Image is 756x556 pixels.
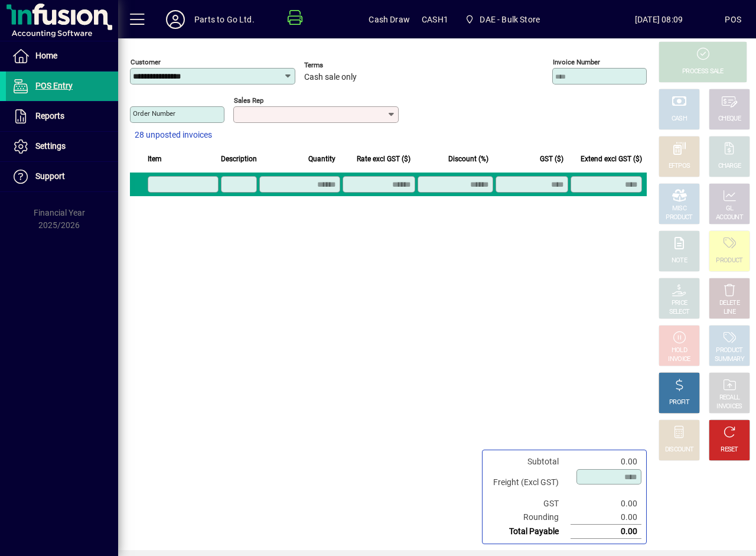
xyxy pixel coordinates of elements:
span: Terms [304,61,375,69]
span: CASH1 [422,10,448,29]
td: Subtotal [487,455,571,469]
span: Discount (%) [448,152,488,165]
div: RESET [721,446,738,454]
td: GST [487,497,571,511]
td: 0.00 [571,525,641,539]
div: RECALL [719,394,740,402]
div: PRODUCT [716,346,742,355]
span: Extend excl GST ($) [581,152,642,165]
div: SUMMARY [715,355,744,364]
div: POS [725,10,741,29]
button: 28 unposted invoices [130,125,217,146]
button: Profile [157,9,194,30]
div: PRICE [672,299,687,308]
span: Cash Draw [369,10,410,29]
a: Settings [6,132,118,161]
mat-label: Sales rep [234,96,263,105]
div: INVOICE [668,355,690,364]
span: Cash sale only [304,73,357,82]
div: PRODUCT [716,256,742,265]
div: LINE [724,308,735,317]
span: Support [35,171,65,181]
div: CASH [672,115,687,123]
span: POS Entry [35,81,73,90]
span: Home [35,51,57,60]
div: CHEQUE [718,115,741,123]
td: 0.00 [571,455,641,469]
span: Item [148,152,162,165]
div: Parts to Go Ltd. [194,10,255,29]
span: [DATE] 08:09 [593,10,725,29]
mat-label: Customer [131,58,161,66]
td: Total Payable [487,525,571,539]
span: Reports [35,111,64,121]
td: 0.00 [571,497,641,511]
span: DAE - Bulk Store [480,10,540,29]
div: MISC [672,204,686,213]
div: EFTPOS [669,162,690,171]
span: Description [221,152,257,165]
div: SELECT [669,308,690,317]
div: ACCOUNT [716,213,743,222]
td: Freight (Excl GST) [487,469,571,497]
span: Rate excl GST ($) [357,152,410,165]
a: Home [6,41,118,71]
div: PROFIT [669,398,689,407]
div: NOTE [672,256,687,265]
mat-label: Order number [133,109,175,118]
a: Reports [6,102,118,131]
a: Support [6,162,118,191]
div: GL [726,204,734,213]
mat-label: Invoice number [553,58,600,66]
div: HOLD [672,346,687,355]
td: Rounding [487,511,571,525]
div: PRODUCT [666,213,692,222]
div: CHARGE [718,162,741,171]
td: 0.00 [571,511,641,525]
span: Settings [35,141,66,151]
span: Quantity [308,152,335,165]
span: 28 unposted invoices [135,129,212,141]
span: GST ($) [540,152,563,165]
div: PROCESS SALE [682,67,724,76]
div: DISCOUNT [665,446,693,454]
div: DELETE [719,299,739,308]
div: INVOICES [716,402,742,411]
span: DAE - Bulk Store [460,9,545,30]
